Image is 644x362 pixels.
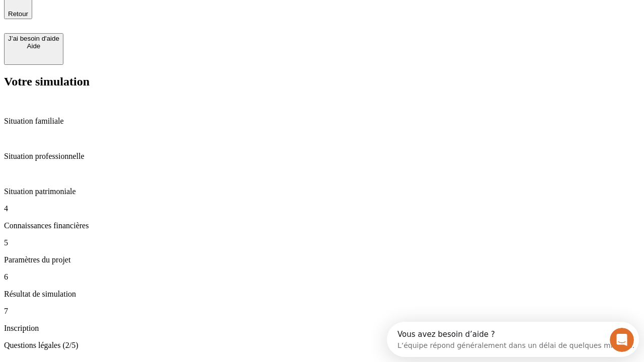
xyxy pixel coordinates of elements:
p: 5 [4,238,640,247]
p: 4 [4,204,640,213]
p: Situation professionnelle [4,152,640,161]
p: 6 [4,273,640,282]
p: Situation patrimoniale [4,187,640,196]
div: Aide [8,42,59,50]
div: Ouvrir le Messenger Intercom [4,4,277,32]
p: Paramètres du projet [4,255,640,264]
span: Retour [8,10,28,18]
div: J’ai besoin d'aide [8,35,59,42]
button: J’ai besoin d'aideAide [4,33,63,65]
p: Résultat de simulation [4,290,640,299]
div: L’équipe répond généralement dans un délai de quelques minutes. [11,17,248,27]
iframe: Intercom live chat discovery launcher [387,322,639,357]
h2: Votre simulation [4,75,640,88]
p: 7 [4,307,640,316]
p: Questions légales (2/5) [4,341,640,350]
p: Inscription [4,324,640,333]
iframe: Intercom live chat [610,328,634,352]
p: Connaissances financières [4,221,640,230]
p: Situation familiale [4,117,640,126]
div: Vous avez besoin d’aide ? [11,9,248,17]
